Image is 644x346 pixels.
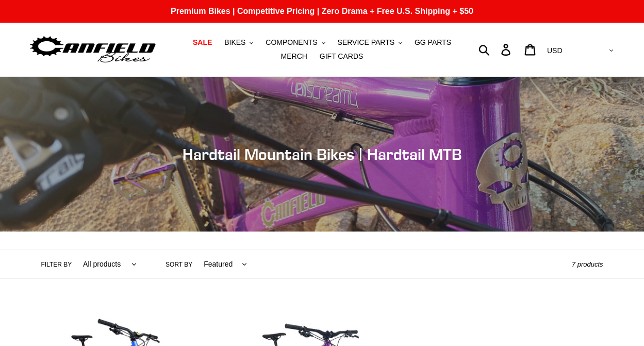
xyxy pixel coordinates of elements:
span: COMPONENTS [266,38,317,47]
span: 7 products [572,260,603,268]
a: MERCH [276,50,312,63]
label: Filter by [41,260,72,269]
span: Hardtail Mountain Bikes | Hardtail MTB [183,145,462,163]
span: SERVICE PARTS [338,38,394,47]
a: SALE [188,36,217,50]
button: COMPONENTS [260,36,330,50]
span: GIFT CARDS [320,52,364,61]
span: MERCH [281,52,307,61]
span: GG PARTS [415,38,451,47]
a: GIFT CARDS [315,50,369,63]
button: SERVICE PARTS [333,36,407,50]
a: GG PARTS [409,36,456,50]
img: Canfield Bikes [28,34,157,66]
span: SALE [193,38,212,47]
label: Sort by [166,260,192,269]
button: BIKES [219,36,258,50]
span: BIKES [224,38,245,47]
